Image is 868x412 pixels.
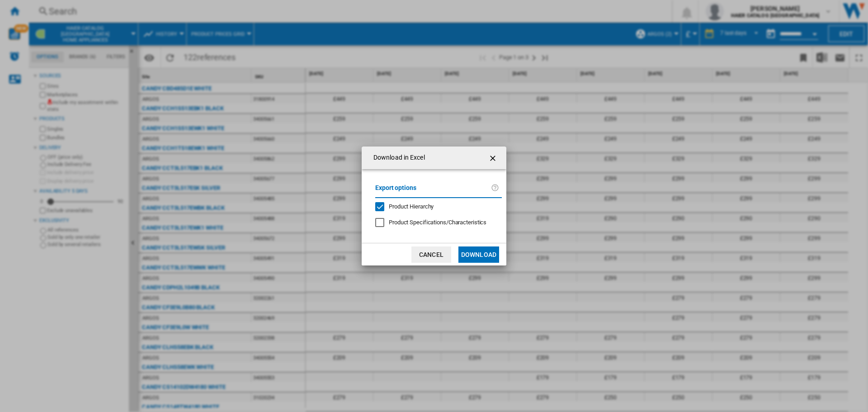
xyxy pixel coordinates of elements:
[488,153,499,164] ng-md-icon: getI18NText('BUTTONS.CLOSE_DIALOG')
[411,246,451,263] button: Cancel
[458,246,499,263] button: Download
[389,218,486,227] div: Only applies to Category View
[375,183,491,199] label: Export options
[375,203,495,211] md-checkbox: Product Hierarchy
[485,149,503,167] button: getI18NText('BUTTONS.CLOSE_DIALOG')
[389,203,434,210] span: Product Hierarchy
[389,219,486,226] span: Product Specifications/Characteristics
[369,153,425,162] h4: Download in Excel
